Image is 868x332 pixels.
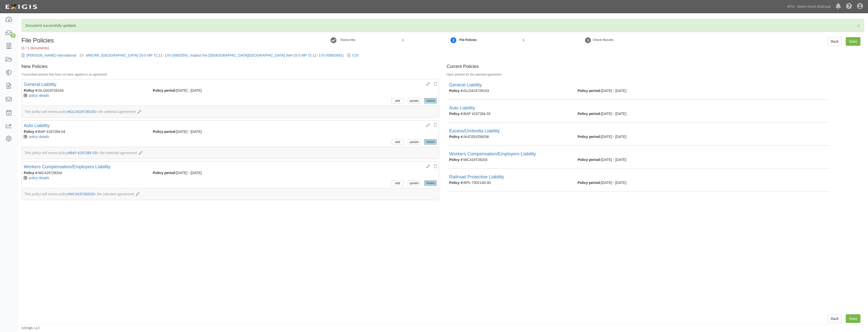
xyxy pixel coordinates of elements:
input: Save [846,37,860,46]
button: renew [424,139,437,145]
a: Check Results [592,38,614,42]
a: Railroad Protective Liability [449,174,504,179]
strong: Policy period: [578,112,601,116]
a: Delete policy [434,123,437,128]
strong: Policy period: [578,158,601,162]
div: WC419728203 [445,157,574,162]
div: This policy will renew policy in the selected agreement [21,106,439,118]
span: × [857,23,860,29]
strong: Policy #: [24,88,38,92]
a: General Liability [24,82,56,87]
a: Back [828,314,842,323]
a: #GLO419728103 [68,110,95,114]
a: MTA - Metro-North Railroad [785,2,833,12]
a: Edit Document [330,35,337,45]
div: [DATE] - [DATE] [153,129,333,134]
div: GLO419728103 [445,88,574,93]
button: renew [424,180,437,186]
strong: Policy period: [153,171,176,175]
strong: Policy period: [578,135,601,139]
strong: Policy period: [578,181,601,185]
img: Logo [4,2,39,11]
a: Transcribe [339,38,355,42]
small: Transcribed policies that have not been applied to an agreement [21,73,107,76]
div: [DATE] - [DATE] [574,157,766,162]
a: Auto Liability [24,123,50,128]
small: by [21,326,40,330]
strong: Policy #: [449,89,464,93]
div: GLO419728104 [24,88,153,93]
small: Transcribe [340,38,355,42]
div: BAP 4197284-04 [24,129,153,134]
a: policy details [24,135,49,139]
a: Workers Compensation/Employers Liability [449,151,536,156]
div: 3 [10,33,16,38]
strong: Policy period: [153,130,176,134]
div: [DATE] - [DATE] [153,88,333,93]
a: [PERSON_NAME] International [27,53,76,57]
a: Workers Compensation/Employers Liability [24,164,111,169]
h4: New Policies [21,64,439,69]
a: Edit policy [423,81,430,86]
div: [DATE] - [DATE] [574,134,766,139]
a: policy details [24,93,49,98]
a: 3 [584,35,592,45]
a: Auto Liability [449,105,475,110]
a: Edit policy [423,164,430,169]
h5: (1 / 1 documents) [21,46,54,50]
a: General Liability [449,82,482,87]
h4: Current Policies [447,64,864,69]
strong: Policy #: [24,130,38,134]
div: [DATE] - [DATE] [574,180,766,185]
a: Exigis, LLC [25,326,40,330]
button: renew [424,98,437,104]
div: AUC053258206 [445,134,574,139]
strong: Policy #: [449,112,464,116]
a: COI [352,53,359,57]
div: [DATE] - [DATE] [574,88,766,93]
strong: Policy #: [449,181,464,185]
div: [DATE] - [DATE] [153,170,333,175]
div: This policy will renew policy in the selected agreement [21,188,439,200]
input: Save [846,314,860,323]
small: Check Results [593,38,614,42]
a: MNCRR, [GEOGRAPHIC_DATA]-25-5 MP 72.11- 170-3590/3591, inspect the [DEMOGRAPHIC_DATA][GEOGRAPHIC_... [86,53,344,57]
p: Document successfully updated. [26,23,860,28]
div: RPL-7002140-00 [445,180,574,185]
a: #WC419728203 [68,192,93,196]
a: Back [828,37,842,46]
div: This policy will renew policy in the selected agreement [21,147,439,159]
strong: Policy #: [449,135,464,139]
strong: Policy period: [153,88,176,92]
strong: Policy #: [449,158,464,162]
button: add [391,180,404,186]
i: Help Center - Complianz [846,4,852,10]
a: Excess/Umbrella Liability [449,128,500,133]
a: Delete policy [434,164,437,169]
a: Edit policy [423,123,430,128]
div: WC419728204 [24,170,153,175]
button: update [408,139,420,145]
button: update [408,180,420,186]
button: Close [857,23,860,28]
small: Open policies for the selected agreement [447,73,502,76]
div: [DATE] - [DATE] [574,111,766,116]
button: add [391,139,404,145]
h1: File Policies [21,37,54,44]
div: BAP 4197284 03 [445,111,574,116]
a: #BAP 4197284 03 [68,151,96,155]
strong: Policy #: [24,171,38,175]
a: Delete policy [434,81,437,86]
button: update [408,98,420,104]
button: add [391,98,404,104]
strong: Policy period: [578,89,601,93]
a: policy details [24,176,49,180]
strong: 3 [584,37,592,43]
strong: 2 [450,37,457,43]
small: File Policies [459,38,477,42]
